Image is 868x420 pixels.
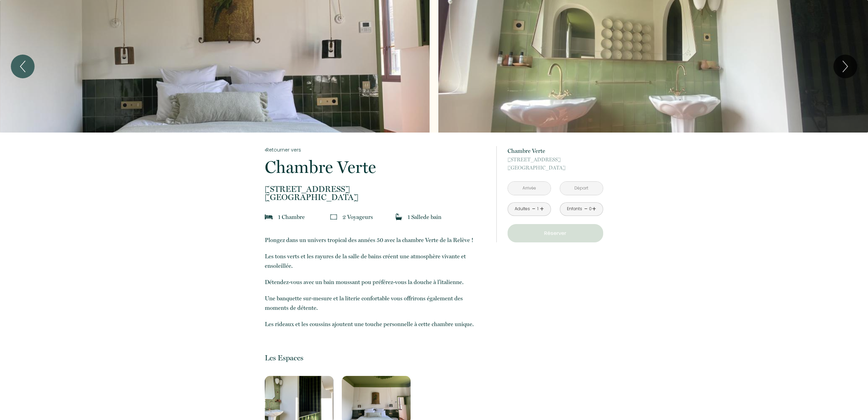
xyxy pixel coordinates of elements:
[508,156,603,172] p: [GEOGRAPHIC_DATA]
[508,182,551,195] input: Arrivée
[589,206,592,212] div: 0
[265,235,487,245] p: Plongez dans un univers tropical des années 50 avec la chambre Verte de la Relève !
[265,146,487,154] a: Retourner vers
[342,212,373,222] p: 2 Voyageur
[265,159,487,176] p: Chambre Verte
[560,182,603,195] input: Départ
[278,212,305,222] p: 1 Chambre
[265,185,487,201] p: [GEOGRAPHIC_DATA]
[508,146,603,156] p: Chambre Verte
[532,204,536,214] a: -
[536,206,539,212] div: 1
[508,156,603,164] span: [STREET_ADDRESS]
[833,55,857,78] button: Next
[265,319,487,329] p: Les rideaux et les coussins ajoutent une touche personnelle à cette chambre unique.​
[584,204,588,214] a: -
[592,204,596,214] a: +
[330,214,337,220] img: guests
[508,224,603,242] button: Réserver
[408,212,441,222] p: 1 Salle de bain
[11,55,35,78] button: Previous
[265,294,487,313] p: Une banquette sur-mesure et la literie confortable vous offrirons également des moments de détente.
[515,206,530,212] div: Adultes
[510,229,601,237] p: Réserver
[265,252,487,271] p: Les tons verts et les rayures de la salle de bains créent une atmosphère vivante et ensoleillée.
[265,353,487,362] p: Les Espaces
[540,204,544,214] a: +
[567,206,582,212] div: Enfants
[265,185,487,193] span: [STREET_ADDRESS]
[371,214,373,220] span: s
[265,277,487,287] p: Détendez-vous avec un bain moussant pou préférez-vous la douche à l’italienne.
